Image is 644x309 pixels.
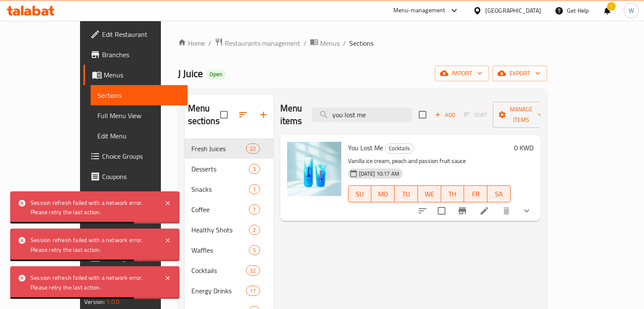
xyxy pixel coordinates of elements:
[246,145,259,153] span: 22
[97,131,181,141] span: Edit Menu
[178,64,203,83] span: J Juice
[185,159,274,179] div: Desserts3
[178,38,547,49] nav: breadcrumb
[467,188,484,200] span: FR
[91,105,188,126] a: Full Menu View
[233,105,253,125] span: Sort sections
[206,69,226,80] div: Open
[249,226,259,234] span: 2
[83,166,188,187] a: Coupons
[442,68,482,79] span: import
[83,24,188,44] a: Edit Restaurant
[499,68,540,79] span: export
[434,110,456,120] span: Add
[320,38,340,48] span: Menus
[249,206,259,214] span: 7
[206,71,226,78] span: Open
[431,108,459,121] span: Add item
[304,38,307,48] li: /
[249,165,259,173] span: 3
[431,108,459,121] button: Add
[253,105,274,125] button: Add section
[208,38,211,48] li: /
[249,184,260,194] div: items
[191,265,246,276] span: Cocktails
[246,286,260,296] div: items
[188,102,220,127] h2: Menu sections
[356,170,403,178] span: [DATE] 10:17 AM
[249,204,260,215] div: items
[249,246,259,254] span: 5
[349,38,373,48] span: Sections
[191,204,249,215] span: Coffee
[352,188,368,200] span: SU
[91,85,188,105] a: Sections
[97,90,181,100] span: Sections
[83,65,188,85] a: Menus
[479,206,489,216] a: Edit menu item
[246,287,259,295] span: 17
[191,143,246,154] span: Fresh Juices
[102,50,181,60] span: Branches
[348,185,372,202] button: SU
[249,245,260,255] div: items
[185,260,274,281] div: Cocktails32
[185,240,274,260] div: Waffles5
[348,141,383,154] span: You Lost Me
[185,281,274,301] div: Energy Drinks17
[491,188,507,200] span: SA
[421,188,438,200] span: WE
[178,38,205,48] a: Home
[83,187,188,207] a: Promotions
[435,66,489,81] button: import
[102,151,181,161] span: Choice Groups
[412,201,433,221] button: sort-choices
[464,185,487,202] button: FR
[393,6,445,16] div: Menu-management
[514,142,533,154] h6: 0 KWD
[246,267,259,275] span: 32
[452,201,473,221] button: Branch-specific-item
[385,143,413,153] span: Cocktails
[191,286,246,296] span: Energy Drinks
[249,164,260,174] div: items
[185,179,274,199] div: Snacks1
[102,171,181,182] span: Coupons
[104,70,181,80] span: Menus
[246,265,260,276] div: items
[485,6,541,15] div: [GEOGRAPHIC_DATA]
[249,225,260,235] div: items
[191,164,249,174] div: Desserts
[414,106,431,124] span: Select section
[280,102,302,127] h2: Menu items
[493,102,550,128] button: Manage items
[398,188,415,200] span: TU
[343,38,346,48] li: /
[395,185,418,202] button: TU
[418,185,441,202] button: WE
[441,185,464,202] button: TH
[191,245,249,255] span: Waffles
[459,108,493,121] span: Select section first
[246,143,260,154] div: items
[517,201,537,221] button: show more
[629,6,634,15] span: W
[185,138,274,159] div: Fresh Juices22
[84,296,105,307] span: Version:
[287,142,341,196] img: You Lost Me
[492,66,547,81] button: export
[191,184,249,194] span: Snacks
[191,225,249,235] span: Healthy Shots
[215,106,233,124] span: Select all sections
[249,185,259,193] span: 1
[522,206,532,216] svg: Show Choices
[106,296,119,307] span: 1.0.0
[30,235,156,254] div: Session refresh failed with a network error. Please retry the last action.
